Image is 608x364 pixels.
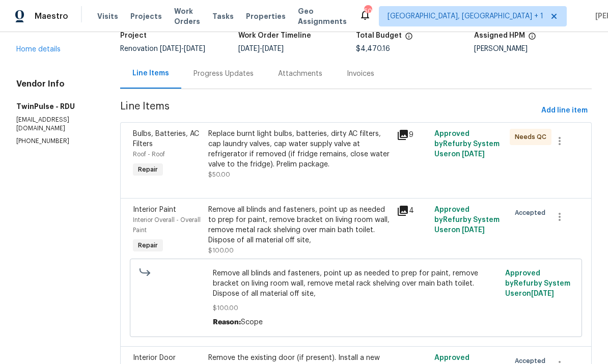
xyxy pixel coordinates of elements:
span: $50.00 [208,172,230,178]
span: [DATE] [160,45,181,52]
span: [DATE] [531,290,554,297]
span: Repair [134,240,162,250]
span: Roof - Roof [133,151,165,157]
span: $100.00 [213,303,500,313]
span: Renovation [120,45,205,52]
p: [PHONE_NUMBER] [16,137,96,146]
span: [DATE] [184,45,205,52]
span: Interior Paint [133,206,176,213]
span: Approved by Refurby System User on [434,206,500,234]
a: Home details [16,46,61,53]
span: [DATE] [262,45,284,52]
span: Reason: [213,319,241,326]
span: Approved by Refurby System User on [505,270,570,297]
div: 50 [364,6,371,16]
div: Line Items [132,68,169,78]
span: Line Items [120,101,537,120]
div: Invoices [347,69,374,79]
span: $4,470.16 [356,45,390,52]
span: Needs QC [515,132,550,142]
h5: Work Order Timeline [238,32,311,39]
span: Bulbs, Batteries, AC Filters [133,130,199,148]
div: [PERSON_NAME] [474,45,592,52]
span: [DATE] [238,45,260,52]
h5: Project [120,32,147,39]
h5: TwinPulse - RDU [16,101,96,111]
span: Remove all blinds and fasteners, point up as needed to prep for paint, remove bracket on living r... [213,268,500,299]
span: Repair [134,164,162,175]
span: - [238,45,284,52]
span: Work Orders [174,6,200,26]
h5: Total Budget [356,32,402,39]
span: - [160,45,205,52]
span: Projects [130,11,162,21]
span: [DATE] [462,227,485,234]
span: Geo Assignments [298,6,347,26]
span: Interior Overall - Overall Paint [133,217,201,233]
span: [DATE] [462,151,485,158]
div: Replace burnt light bulbs, batteries, dirty AC filters, cap laundry valves, cap water supply valv... [208,129,391,170]
span: Tasks [212,13,234,20]
span: Maestro [35,11,68,21]
span: Visits [97,11,118,21]
span: Approved by Refurby System User on [434,130,500,158]
span: The hpm assigned to this work order. [528,32,536,45]
h4: Vendor Info [16,79,96,89]
span: Accepted [515,208,549,218]
span: [GEOGRAPHIC_DATA], [GEOGRAPHIC_DATA] + 1 [388,11,543,21]
span: Scope [241,319,263,326]
span: Interior Door [133,354,176,361]
div: 4 [397,205,428,217]
div: 9 [397,129,428,141]
span: Add line item [541,104,588,117]
div: Attachments [278,69,322,79]
span: Properties [246,11,286,21]
button: Add line item [537,101,592,120]
div: Remove all blinds and fasteners, point up as needed to prep for paint, remove bracket on living r... [208,205,391,245]
div: Progress Updates [194,69,254,79]
span: $100.00 [208,247,234,254]
span: The total cost of line items that have been proposed by Opendoor. This sum includes line items th... [405,32,413,45]
p: [EMAIL_ADDRESS][DOMAIN_NAME] [16,116,96,133]
h5: Assigned HPM [474,32,525,39]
